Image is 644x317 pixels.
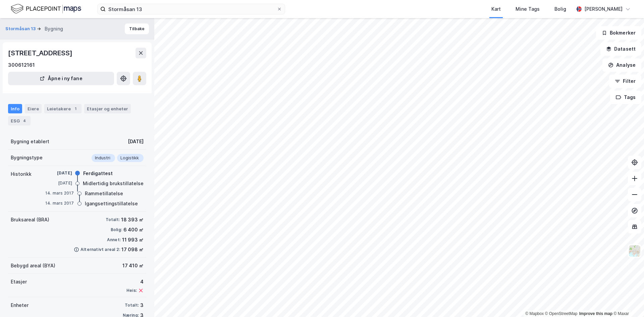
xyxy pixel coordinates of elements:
[123,226,144,234] div: 6 400 ㎡
[11,3,81,15] img: logo.f888ab2527a4732fd821a326f86c7f29.svg
[122,236,144,244] div: 11 993 ㎡
[107,237,121,243] div: Annet:
[45,170,72,176] div: [DATE]
[83,179,144,188] div: Midlertidig brukstillatelse
[122,262,144,270] div: 17 410 ㎡
[8,116,31,125] div: ESG
[610,285,644,317] iframe: Chat Widget
[545,311,578,316] a: OpenStreetMap
[516,5,540,13] div: Mine Tags
[128,138,144,146] div: [DATE]
[491,5,501,13] div: Kart
[525,311,544,316] a: Mapbox
[106,217,120,222] div: Totalt:
[11,278,27,286] div: Etasjer
[610,91,641,104] button: Tags
[87,106,128,112] div: Etasjer og enheter
[121,216,144,224] div: 18 393 ㎡
[11,262,55,270] div: Bebygd areal (BYA)
[125,23,149,34] button: Tilbake
[126,288,137,293] div: Heis:
[126,278,144,286] div: 4
[554,5,566,13] div: Bolig
[111,227,122,232] div: Bolig:
[5,25,37,32] button: Stormåsan 13
[11,170,32,178] div: Historikk
[11,216,49,224] div: Bruksareal (BRA)
[121,246,144,254] div: 17 098 ㎡
[106,4,277,14] input: Søk på adresse, matrikkel, gårdeiere, leietakere eller personer
[11,301,29,309] div: Enheter
[45,180,72,186] div: [DATE]
[45,190,74,196] div: 14. mars 2017
[8,61,35,69] div: 300612161
[11,154,43,162] div: Bygningstype
[72,105,79,112] div: 1
[25,104,42,113] div: Eiere
[602,58,641,72] button: Analyse
[85,200,138,208] div: Igangsettingstillatelse
[584,5,623,13] div: [PERSON_NAME]
[83,169,113,177] div: Ferdigattest
[11,138,49,146] div: Bygning etablert
[125,303,139,308] div: Totalt:
[609,74,641,88] button: Filter
[8,48,74,58] div: [STREET_ADDRESS]
[600,42,641,56] button: Datasett
[596,26,641,40] button: Bokmerker
[140,301,144,309] div: 3
[45,25,63,33] div: Bygning
[628,245,641,257] img: Z
[579,311,612,316] a: Improve this map
[21,117,28,124] div: 4
[8,72,114,85] button: Åpne i ny fane
[45,200,74,206] div: 14. mars 2017
[44,104,82,113] div: Leietakere
[8,104,22,113] div: Info
[85,190,123,198] div: Rammetillatelse
[80,247,120,252] div: Alternativt areal 2:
